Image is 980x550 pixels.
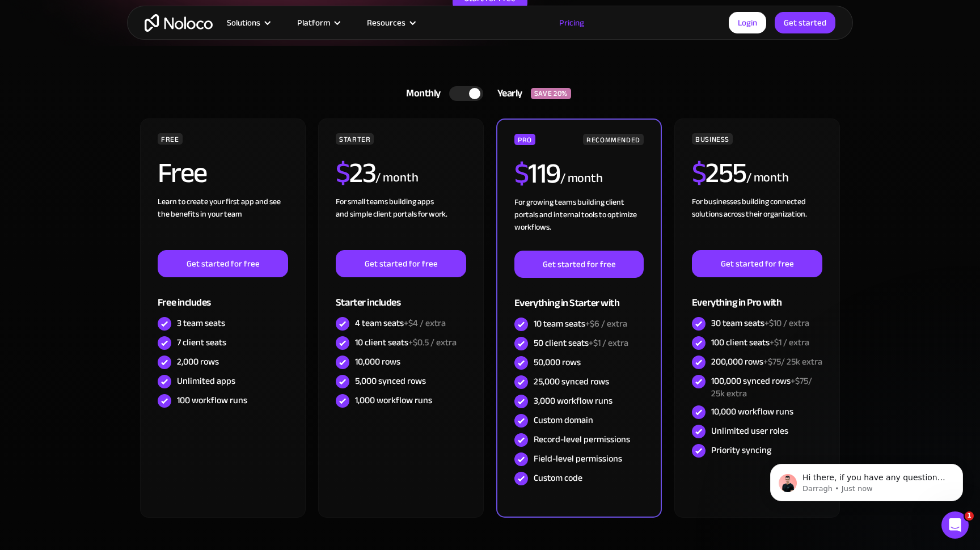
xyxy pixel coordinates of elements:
[692,277,822,314] div: Everything in Pro with
[514,159,560,188] h2: 119
[158,277,288,314] div: Free includes
[367,15,405,30] div: Resources
[534,337,628,349] div: 50 client seats
[560,170,603,188] div: / month
[534,414,593,426] div: Custom domain
[711,317,809,329] div: 30 team seats
[404,315,446,332] span: +$4 / extra
[392,85,449,102] div: Monthly
[336,146,350,200] span: $
[589,335,628,352] span: +$1 / extra
[177,356,219,368] div: 2,000 rows
[514,147,529,200] span: $
[355,336,457,349] div: 10 client seats
[583,134,644,145] div: RECOMMENDED
[534,472,582,484] div: Custom code
[227,15,260,30] div: Solutions
[692,196,822,250] div: For businesses building connected solutions across their organization. ‍
[336,196,466,250] div: For small teams building apps and simple client portals for work. ‍
[534,433,630,446] div: Record-level permissions
[753,440,980,519] iframe: Intercom notifications message
[692,146,706,200] span: $
[965,511,974,521] span: 1
[711,373,812,402] span: +$75/ 25k extra
[941,511,969,539] iframe: Intercom live chat
[158,133,183,145] div: FREE
[408,334,457,351] span: +$0.5 / extra
[353,15,428,30] div: Resources
[297,15,330,30] div: Platform
[711,405,793,418] div: 10,000 workflow runs
[534,452,622,465] div: Field-level permissions
[729,12,766,33] a: Login
[336,277,466,314] div: Starter includes
[514,251,644,278] a: Get started for free
[711,356,822,368] div: 200,000 rows
[514,134,535,145] div: PRO
[375,169,418,187] div: / month
[145,14,213,32] a: home
[711,425,788,437] div: Unlimited user roles
[692,133,733,145] div: BUSINESS
[355,317,446,329] div: 4 team seats
[711,375,822,400] div: 100,000 synced rows
[534,395,612,407] div: 3,000 workflow runs
[177,394,247,407] div: 100 workflow runs
[514,196,644,251] div: For growing teams building client portals and internal tools to optimize workflows.
[336,133,374,145] div: STARTER
[355,356,400,368] div: 10,000 rows
[534,356,581,369] div: 50,000 rows
[692,250,822,277] a: Get started for free
[764,315,809,332] span: +$10 / extra
[746,169,789,187] div: / month
[355,375,426,387] div: 5,000 synced rows
[177,317,225,329] div: 3 team seats
[283,15,353,30] div: Platform
[585,315,627,332] span: +$6 / extra
[711,336,809,349] div: 100 client seats
[177,336,226,349] div: 7 client seats
[355,394,432,407] div: 1,000 workflow runs
[177,375,235,387] div: Unlimited apps
[336,250,466,277] a: Get started for free
[770,334,809,351] span: +$1 / extra
[483,85,531,102] div: Yearly
[158,196,288,250] div: Learn to create your first app and see the benefits in your team ‍
[158,159,207,187] h2: Free
[775,12,835,33] a: Get started
[158,250,288,277] a: Get started for free
[763,353,822,370] span: +$75/ 25k extra
[213,15,283,30] div: Solutions
[336,159,376,187] h2: 23
[692,159,746,187] h2: 255
[534,375,609,388] div: 25,000 synced rows
[534,318,627,330] div: 10 team seats
[545,15,598,30] a: Pricing
[514,278,644,315] div: Everything in Starter with
[711,444,771,456] div: Priority syncing
[531,88,571,99] div: SAVE 20%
